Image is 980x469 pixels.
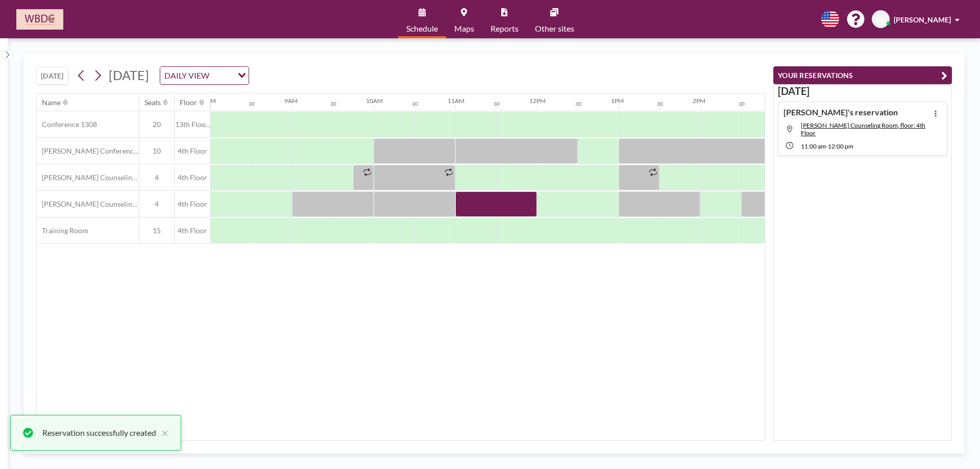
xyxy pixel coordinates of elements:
[175,226,210,235] span: 4th Floor
[175,146,210,156] span: 4th Floor
[575,101,581,107] div: 30
[109,67,149,83] span: [DATE]
[175,173,210,182] span: 4th Floor
[894,15,951,24] span: [PERSON_NAME]
[454,24,474,33] span: Maps
[180,98,197,107] div: Floor
[175,200,210,209] span: 4th Floor
[139,173,174,182] span: 4
[16,9,63,30] img: organization-logo
[42,98,61,107] div: Name
[739,101,745,107] div: 30
[144,98,161,107] div: Seats
[491,24,519,33] span: Reports
[778,85,947,97] h3: [DATE]
[773,66,952,84] button: YOUR RESERVATIONS
[37,120,97,129] span: Conference 1308
[249,101,255,107] div: 30
[693,97,705,105] div: 2PM
[406,24,438,33] span: Schedule
[412,101,418,107] div: 30
[139,200,174,209] span: 4
[284,97,298,105] div: 9AM
[783,107,898,117] h4: [PERSON_NAME]'s reservation
[37,173,139,182] span: [PERSON_NAME] Counseling Room
[826,142,828,150] span: -
[828,142,853,150] span: 12:00 PM
[37,226,88,235] span: Training Room
[162,69,211,82] span: DAILY VIEW
[448,97,464,105] div: 11AM
[529,97,546,105] div: 12PM
[156,427,168,439] button: close
[139,120,174,129] span: 20
[366,97,383,105] div: 10AM
[37,146,139,156] span: [PERSON_NAME] Conference Room
[611,97,624,105] div: 1PM
[535,24,574,33] span: Other sites
[36,67,68,85] button: [DATE]
[42,427,156,439] div: Reservation successfully created
[330,101,336,107] div: 30
[212,69,232,82] input: Search for option
[657,101,663,107] div: 30
[801,142,826,150] span: 11:00 AM
[175,120,210,129] span: 13th Floo...
[801,121,925,137] span: Serlin Counseling Room, floor: 4th Floor
[876,15,886,24] span: AK
[494,101,500,107] div: 30
[160,67,249,84] div: Search for option
[139,146,174,156] span: 10
[37,200,139,209] span: [PERSON_NAME] Counseling Room
[139,226,174,235] span: 15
